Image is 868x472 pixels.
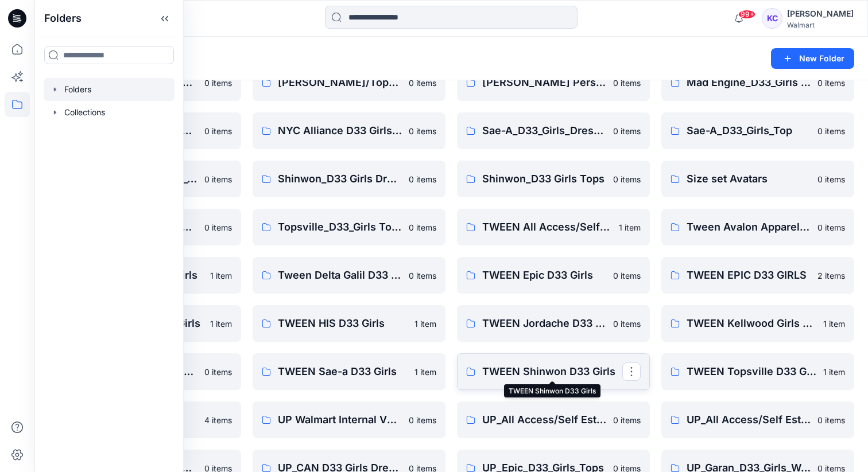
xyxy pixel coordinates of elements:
p: 0 items [817,414,845,426]
a: Size set Avatars0 items [661,161,854,197]
a: Shinwon_D33 Girls Tops0 items [457,161,650,197]
p: TWEEN All Access/Self Esteem D33 Girls [482,219,612,235]
a: Tween Delta Galil D33 Girls0 items [253,257,445,294]
span: 99+ [738,10,755,19]
p: Size set Avatars [687,171,811,187]
a: Topsville_D33_Girls Tops0 items [253,209,445,245]
p: 0 items [613,173,641,185]
p: [PERSON_NAME]/Topstuff_D33_Girls Dresses [278,75,402,91]
p: 0 items [613,125,641,137]
p: 0 items [204,221,232,233]
p: 4 items [204,414,232,426]
p: 1 item [823,366,845,378]
p: TWEEN EPIC D33 GIRLS [687,267,811,283]
p: UP_All Access/Self Esteem_D33_Girls Tops [687,412,811,428]
p: TWEEN Epic D33 Girls [482,267,606,283]
p: 1 item [414,366,436,378]
p: Topsville_D33_Girls Tops [278,219,402,235]
p: Sae-A_D33_Girls_Dresses & Sets [482,123,606,139]
a: Shinwon_D33 Girls Dresses0 items [253,161,445,197]
p: TWEEN Shinwon D33 Girls [482,364,622,380]
a: [PERSON_NAME] Personal Zone0 items [457,64,650,101]
p: TWEEN Sae-a D33 Girls [278,364,408,380]
p: 0 items [817,125,845,137]
a: TWEEN Epic D33 Girls0 items [457,257,650,294]
a: TWEEN Topsville D33 Girls1 item [661,353,854,390]
p: 1 item [210,318,232,330]
a: UP Walmart Internal VStitcher Training0 items [253,401,445,438]
a: Sae-A_D33_Girls_Dresses & Sets0 items [457,112,650,149]
p: 0 items [817,77,845,89]
a: UP_All Access/Self Esteem_D33_Girls Tops0 items [661,401,854,438]
a: Sae-A_D33_Girls_Top0 items [661,112,854,149]
p: 0 items [204,77,232,89]
div: [PERSON_NAME] [787,7,854,21]
a: Tween Avalon Apparel Girls0 items [661,209,854,245]
p: Tween Avalon Apparel Girls [687,219,811,235]
p: 0 items [409,221,436,233]
p: Shinwon_D33 Girls Tops [482,171,606,187]
p: TWEEN HIS D33 Girls [278,315,408,331]
p: 0 items [613,77,641,89]
p: TWEEN Topsville D33 Girls [687,364,816,380]
p: 0 items [204,125,232,137]
p: TWEEN Kellwood Girls D33 [687,315,816,331]
a: [PERSON_NAME]/Topstuff_D33_Girls Dresses0 items [253,64,445,101]
p: 0 items [613,318,641,330]
p: Mad Engine_D33_Girls Tops [687,75,811,91]
a: TWEEN HIS D33 Girls1 item [253,305,445,342]
a: TWEEN Sae-a D33 Girls1 item [253,353,445,390]
p: UP_All Access/Self Esteem_D33_Girls Dresses [482,412,606,428]
p: 0 items [409,414,436,426]
a: Mad Engine_D33_Girls Tops0 items [661,64,854,101]
a: NYC Alliance D33 Girls Tops & Sweaters0 items [253,112,445,149]
p: TWEEN Jordache D33 Girls [482,315,606,331]
p: 0 items [409,125,436,137]
a: TWEEN EPIC D33 GIRLS2 items [661,257,854,294]
p: 1 item [823,318,845,330]
button: New Folder [771,48,854,69]
p: 0 items [817,173,845,185]
p: 0 items [613,270,641,282]
p: UP Walmart Internal VStitcher Training [278,412,402,428]
p: 0 items [204,366,232,378]
p: 0 items [409,77,436,89]
p: 1 item [619,221,641,233]
p: 0 items [613,414,641,426]
a: TWEEN Shinwon D33 Girls [457,353,650,390]
p: 0 items [409,270,436,282]
p: 0 items [409,173,436,185]
p: 0 items [817,221,845,233]
p: Shinwon_D33 Girls Dresses [278,171,402,187]
p: 1 item [414,318,436,330]
p: [PERSON_NAME] Personal Zone [482,75,606,91]
a: UP_All Access/Self Esteem_D33_Girls Dresses0 items [457,401,650,438]
p: 1 item [210,270,232,282]
a: TWEEN Jordache D33 Girls0 items [457,305,650,342]
a: TWEEN All Access/Self Esteem D33 Girls1 item [457,209,650,245]
div: Walmart [787,21,854,29]
a: TWEEN Kellwood Girls D331 item [661,305,854,342]
p: 0 items [204,173,232,185]
p: Sae-A_D33_Girls_Top [687,123,811,139]
p: Tween Delta Galil D33 Girls [278,267,402,283]
div: KC [762,8,782,29]
p: 2 items [817,270,845,282]
p: NYC Alliance D33 Girls Tops & Sweaters [278,123,402,139]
